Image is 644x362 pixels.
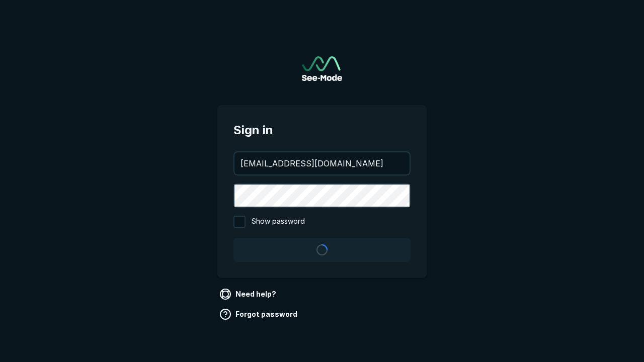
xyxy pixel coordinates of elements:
a: Need help? [217,286,280,302]
a: Go to sign in [302,56,342,81]
img: See-Mode Logo [302,56,342,81]
span: Sign in [233,121,411,139]
input: your@email.com [234,152,410,174]
a: Forgot password [217,306,301,322]
span: Show password [252,216,305,228]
